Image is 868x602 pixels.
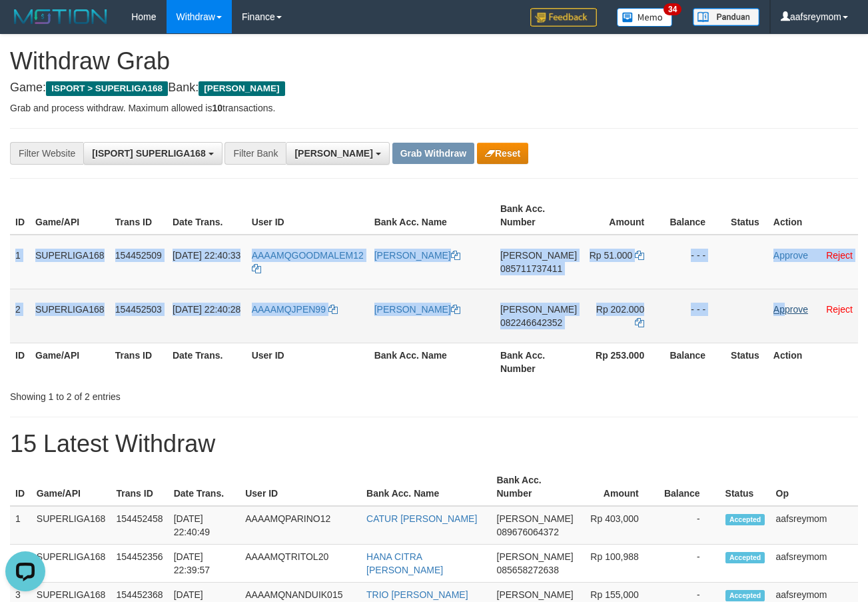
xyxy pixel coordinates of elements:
[246,197,369,235] th: User ID
[374,250,460,261] a: [PERSON_NAME]
[10,142,83,165] div: Filter Website
[720,468,771,506] th: Status
[10,197,30,235] th: ID
[169,506,240,545] td: [DATE] 22:40:49
[240,506,361,545] td: AAAAMQPARINO12
[173,304,240,315] span: [DATE] 22:40:28
[500,263,562,274] span: Copy 085711737411 to clipboard
[366,589,468,600] a: TRIO [PERSON_NAME]
[768,197,858,235] th: Action
[111,545,169,583] td: 154452356
[10,235,30,289] td: 1
[582,343,664,381] th: Rp 253.000
[366,551,443,575] a: HANA CITRA [PERSON_NAME]
[167,197,246,235] th: Date Trans.
[30,197,110,235] th: Game/API
[495,197,582,235] th: Bank Acc. Number
[110,343,167,381] th: Trans ID
[771,506,858,545] td: aafsreymom
[826,304,853,315] a: Reject
[167,343,246,381] th: Date Trans.
[199,81,284,96] span: [PERSON_NAME]
[664,289,725,343] td: - - -
[212,103,222,113] strong: 10
[725,343,768,381] th: Status
[10,7,111,27] img: MOTION_logo.png
[83,142,222,165] button: [ISPORT] SUPERLIGA168
[617,8,673,27] img: Button%20Memo.svg
[30,343,110,381] th: Game/API
[530,8,597,27] img: Feedback.jpg
[477,143,528,164] button: Reset
[725,514,765,525] span: Accepted
[30,235,110,289] td: SUPERLIGA168
[361,468,491,506] th: Bank Acc. Name
[5,5,45,45] button: Open LiveChat chat widget
[111,468,169,506] th: Trans ID
[596,304,644,315] span: Rp 202.000
[693,8,759,26] img: panduan.png
[495,343,582,381] th: Bank Acc. Number
[10,81,858,95] h4: Game: Bank:
[773,250,808,261] a: Approve
[369,343,495,381] th: Bank Acc. Name
[635,317,644,328] a: Copy 202000 to clipboard
[497,589,574,600] span: [PERSON_NAME]
[768,343,858,381] th: Action
[294,148,372,159] span: [PERSON_NAME]
[497,513,574,524] span: [PERSON_NAME]
[773,304,808,315] a: Approve
[169,545,240,583] td: [DATE] 22:39:57
[590,250,633,261] span: Rp 51.000
[366,513,477,524] a: CATUR [PERSON_NAME]
[497,565,559,575] span: Copy 085658272638 to clipboard
[252,304,326,315] span: AAAAMQJPEN99
[725,552,765,563] span: Accepted
[492,468,579,506] th: Bank Acc. Number
[31,545,111,583] td: SUPERLIGA168
[10,343,30,381] th: ID
[115,304,162,315] span: 154452503
[30,289,110,343] td: SUPERLIGA168
[115,250,162,261] span: 154452509
[10,431,858,457] h1: 15 Latest Withdraw
[110,197,167,235] th: Trans ID
[659,468,720,506] th: Balance
[252,250,364,274] a: AAAAMQGOODMALEM12
[246,343,369,381] th: User ID
[500,250,577,261] span: [PERSON_NAME]
[582,197,664,235] th: Amount
[173,250,240,261] span: [DATE] 22:40:33
[286,142,389,165] button: [PERSON_NAME]
[392,143,474,164] button: Grab Withdraw
[252,304,338,315] a: AAAAMQJPEN99
[725,590,765,601] span: Accepted
[31,506,111,545] td: SUPERLIGA168
[497,551,574,562] span: [PERSON_NAME]
[664,197,725,235] th: Balance
[169,468,240,506] th: Date Trans.
[10,468,31,506] th: ID
[659,545,720,583] td: -
[579,506,659,545] td: Rp 403,000
[10,289,30,343] td: 2
[252,250,364,261] span: AAAAMQGOODMALEM12
[92,148,205,159] span: [ISPORT] SUPERLIGA168
[240,468,361,506] th: User ID
[369,197,495,235] th: Bank Acc. Name
[771,545,858,583] td: aafsreymom
[664,235,725,289] td: - - -
[10,545,31,583] td: 2
[10,48,858,75] h1: Withdraw Grab
[10,101,858,115] p: Grab and process withdraw. Maximum allowed is transactions.
[31,468,111,506] th: Game/API
[500,317,562,328] span: Copy 082246642352 to clipboard
[663,3,681,15] span: 34
[10,506,31,545] td: 1
[374,304,460,315] a: [PERSON_NAME]
[497,527,559,537] span: Copy 089676064372 to clipboard
[659,506,720,545] td: -
[826,250,853,261] a: Reject
[725,197,768,235] th: Status
[635,250,644,261] a: Copy 51000 to clipboard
